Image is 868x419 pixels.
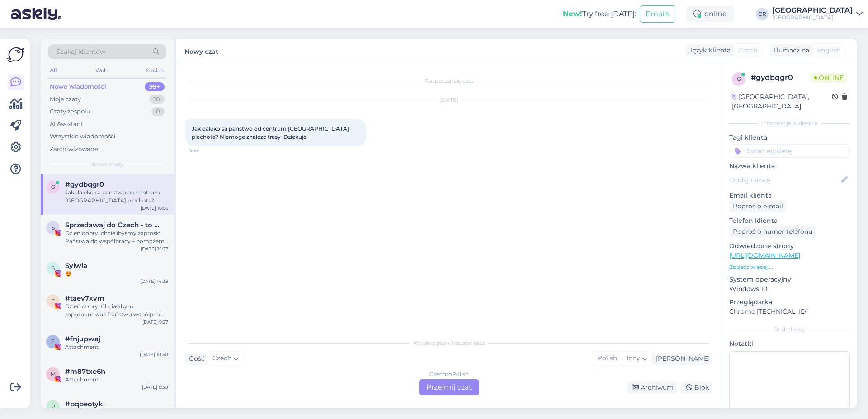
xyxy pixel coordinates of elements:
span: Czech [212,353,231,363]
div: Socials [144,65,166,76]
p: System operacyjny [729,275,850,284]
span: Jak daleko sa panstwo od centrum [GEOGRAPHIC_DATA] piechota? Niemoge znalezc trasy Dziekuje [192,125,350,140]
div: [DATE] 8:30 [142,384,168,391]
span: m [51,371,56,377]
span: Czech [738,46,757,55]
div: 99+ [145,82,165,91]
span: S [52,265,55,272]
div: 10 [149,95,165,104]
div: Język Klienta [686,46,731,55]
div: [GEOGRAPHIC_DATA], [GEOGRAPHIC_DATA] [732,92,832,111]
span: f [51,338,55,345]
div: Poproś o numer telefonu [729,226,816,238]
div: [DATE] 14:38 [140,278,168,285]
div: [PERSON_NAME] [652,354,710,363]
input: Dodaj nazwę [730,175,840,185]
a: [URL][DOMAIN_NAME] [729,251,800,259]
div: Archiwum [627,381,677,394]
p: Przeglądarka [729,297,850,307]
div: 0 [151,107,165,116]
div: [DATE] [185,96,712,104]
span: 16:56 [188,147,222,154]
div: Poproś o e-mail [729,200,787,212]
p: Email klienta [729,191,850,200]
input: Dodać etykietę [729,144,850,158]
p: Zobacz więcej ... [729,263,850,271]
div: Wszystkie wiadomości [50,132,116,141]
span: S [52,224,55,231]
span: t [52,297,55,304]
span: Sprzedawaj do Czech - to proste! [65,221,159,229]
div: # gydbqgr0 [751,72,811,83]
p: Tagi klienta [729,133,850,142]
b: New! [563,9,582,18]
div: Dodatkowy [729,325,850,334]
p: Notatki [729,339,850,348]
div: Blok [681,381,712,394]
div: [GEOGRAPHIC_DATA] [772,14,853,21]
label: Nowy czat [184,44,218,56]
span: p [51,403,55,410]
span: #taev7xvm [65,294,104,302]
div: [DATE] 15:27 [141,245,168,252]
p: Windows 10 [729,284,850,294]
div: Tłumacz na [769,46,809,55]
span: #fnjupwaj [65,335,100,343]
div: Przejmij czat [419,379,479,395]
div: Web [94,65,109,76]
div: online [686,6,734,22]
button: Emails [640,5,675,23]
span: #m87txe6h [65,367,105,376]
div: Attachment [65,343,168,351]
div: Moje czaty [50,95,81,104]
span: Inny [627,354,640,362]
div: All [48,65,58,76]
span: #gydbqgr0 [65,180,104,188]
div: Dzień dobry, Chciałabym zaproponować Państwu współpracę. Jestem blogerką z [GEOGRAPHIC_DATA] rozp... [65,302,168,319]
span: English [817,46,840,55]
a: [GEOGRAPHIC_DATA][GEOGRAPHIC_DATA] [772,7,863,21]
div: Zarchiwizowane [50,145,98,154]
span: Online [811,73,847,83]
div: [GEOGRAPHIC_DATA] [772,7,853,14]
div: Dzień dobry, chcielibyśmy zaprosić Państwa do współpracy – pomożemy dotrzeć do czeskich i [DEMOGR... [65,229,168,245]
div: Informacje o kliencie [729,119,850,127]
div: [DATE] 9:27 [142,319,168,325]
span: #pqbeotyk [65,400,103,408]
div: Czaty zespołu [50,107,90,116]
div: Wybierz język i odpowiedz [185,339,712,347]
img: Askly Logo [7,46,24,63]
div: Rozpoczął się czat [185,77,712,85]
div: AI Assistant [50,120,83,129]
div: Czech to Polish [429,370,469,378]
span: g [737,75,741,82]
div: Gość [185,354,205,363]
p: Chrome [TECHNICAL_ID] [729,307,850,316]
div: Attachment [65,376,168,384]
div: 😍 [65,270,168,278]
p: Telefon klienta [729,216,850,226]
span: Szukaj klientów [56,47,105,56]
span: Nowe czaty [91,160,123,169]
div: CR [756,8,769,20]
div: Jak daleko sa panstwo od centrum [GEOGRAPHIC_DATA] piechota? Niemoge znalezc trasy Dziekuje [65,188,168,205]
div: Try free [DATE]: [563,9,636,19]
div: [DATE] 10:50 [140,351,168,358]
p: Odwiedzone strony [729,241,850,251]
p: Nazwa klienta [729,161,850,171]
span: Sylwia [65,262,87,270]
div: [DATE] 16:56 [141,205,168,212]
div: Polish [593,352,622,365]
span: g [51,184,55,190]
div: Nowe wiadomości [50,82,106,91]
